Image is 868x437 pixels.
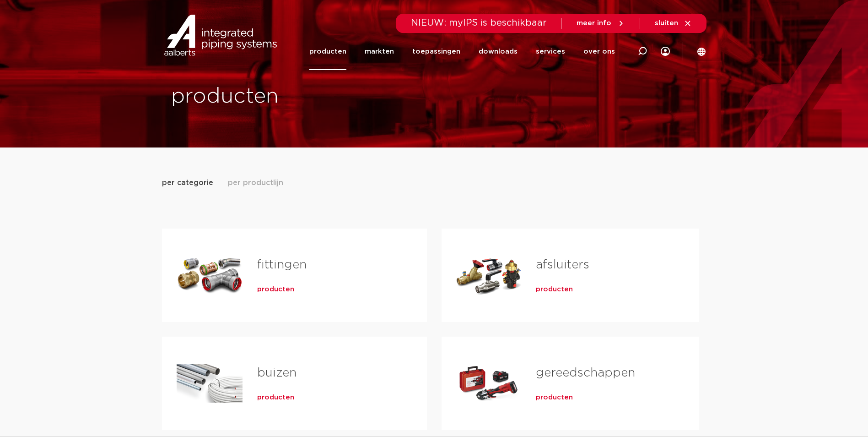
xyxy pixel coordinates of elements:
nav: Menu [309,33,615,70]
a: markten [365,33,394,70]
a: afsluiters [536,259,589,271]
a: gereedschappen [536,367,635,379]
a: producten [257,393,294,402]
h1: producten [171,82,430,111]
a: meer info [577,19,625,27]
a: buizen [257,367,297,379]
a: producten [257,285,294,294]
a: producten [536,393,573,402]
span: meer info [577,20,611,27]
div: my IPS [661,33,670,70]
span: sluiten [655,20,678,27]
a: over ons [583,33,615,70]
a: producten [536,285,573,294]
a: producten [309,33,346,70]
span: per productlijn [228,177,283,188]
a: services [536,33,565,70]
a: sluiten [655,19,692,27]
a: downloads [479,33,518,70]
a: fittingen [257,259,307,271]
span: per categorie [162,177,213,188]
span: NIEUW: myIPS is beschikbaar [411,18,547,27]
a: toepassingen [412,33,460,70]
